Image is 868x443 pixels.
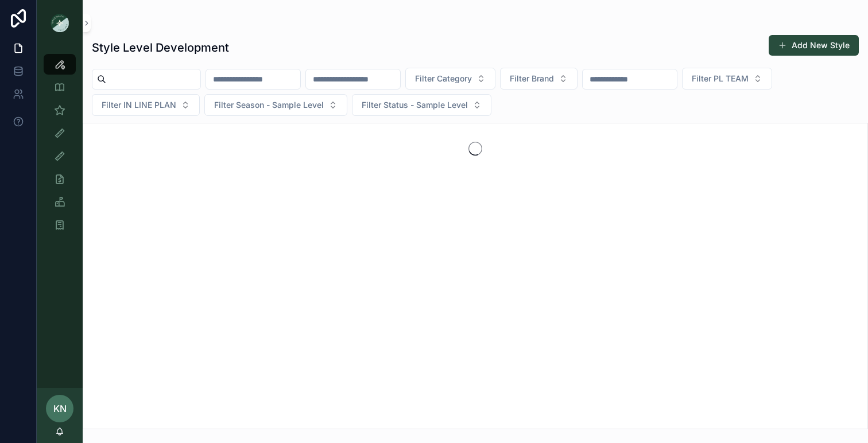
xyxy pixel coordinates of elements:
button: Select Button [92,94,200,116]
button: Select Button [204,94,347,116]
img: App logo [51,14,69,32]
div: scrollable content [37,46,83,250]
span: Filter Status - Sample Level [362,99,468,111]
span: Filter Brand [510,73,554,84]
button: Select Button [682,68,772,90]
span: Filter Season - Sample Level [214,99,324,111]
button: Select Button [500,68,578,90]
h1: Style Level Development [92,40,229,56]
button: Select Button [405,68,495,90]
button: Select Button [352,94,491,116]
span: Filter Category [415,73,472,84]
span: Filter IN LINE PLAN [102,99,176,111]
span: Filter PL TEAM [692,73,749,84]
span: KN [53,402,67,415]
button: Add New Style [769,35,859,56]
